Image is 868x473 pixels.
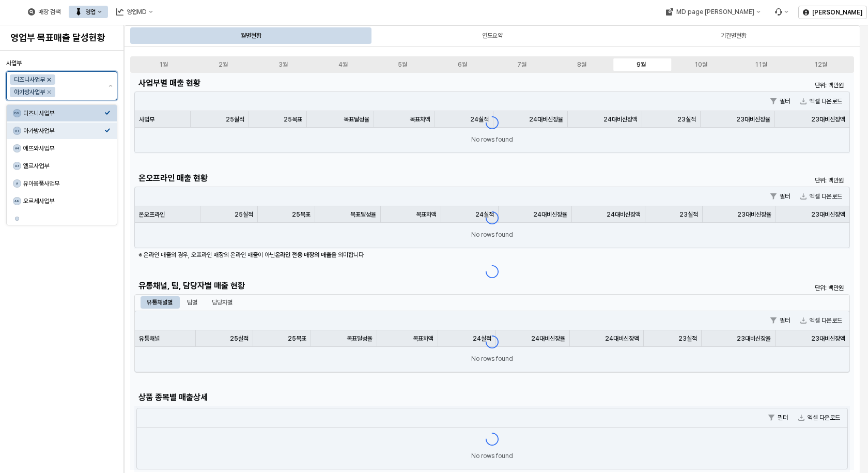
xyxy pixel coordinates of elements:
[69,6,108,18] div: 영업
[278,61,288,68] div: 3월
[373,60,432,69] label: 5월
[23,109,104,117] div: 디즈니사업부
[13,180,21,187] span: A
[577,61,586,68] div: 8월
[10,33,113,43] h4: 영업부 목표매출 달성현황
[694,61,707,68] div: 10월
[552,60,612,69] label: 8월
[13,197,21,205] span: A9
[253,60,313,69] label: 3월
[194,60,254,69] label: 2월
[6,59,22,67] span: 사업부
[458,61,467,68] div: 6월
[13,145,21,152] span: A4
[814,61,827,68] div: 12월
[47,78,51,82] div: Remove 디즈니사업부
[768,6,794,18] div: Menu item 6
[23,197,104,205] div: 오르세사업부
[14,74,45,85] div: 디즈니사업부
[755,61,767,68] div: 11월
[131,27,370,44] div: 월별현황
[85,8,96,16] div: 영업
[159,61,168,68] div: 1월
[23,144,104,152] div: 에뜨와사업부
[134,60,194,69] label: 1월
[13,162,21,170] span: A3
[47,90,51,94] div: Remove 아가방사업부
[14,87,45,97] div: 아가방사업부
[241,29,261,42] div: 월별현황
[219,61,228,68] div: 2월
[517,61,526,68] div: 7월
[432,60,492,69] label: 6월
[398,61,407,68] div: 5월
[791,60,850,69] label: 12월
[373,27,612,44] div: 연도요약
[812,8,862,17] p: [PERSON_NAME]
[110,6,159,18] div: 영업MD
[13,110,21,117] span: DS
[637,61,646,68] div: 9월
[23,179,104,188] div: 유아용품사업부
[23,162,104,170] div: 엘르사업부
[313,60,373,69] label: 4월
[13,127,21,134] span: A1
[338,61,348,68] div: 4월
[22,6,67,18] div: 매장 검색
[23,127,104,135] div: 아가방사업부
[676,8,754,16] div: MD page [PERSON_NAME]
[127,8,147,16] div: 영업MD
[124,25,868,473] main: App Frame
[614,27,853,44] div: 기간별현황
[104,72,117,100] button: 제안 사항 표시
[38,8,60,16] div: 매장 검색
[721,29,747,42] div: 기간별현황
[671,60,731,69] label: 10월
[731,60,791,69] label: 11월
[492,60,552,69] label: 7월
[659,6,766,18] div: MD page 이동
[7,104,117,225] div: Select an option
[612,60,672,69] label: 9월
[482,29,503,42] div: 연도요약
